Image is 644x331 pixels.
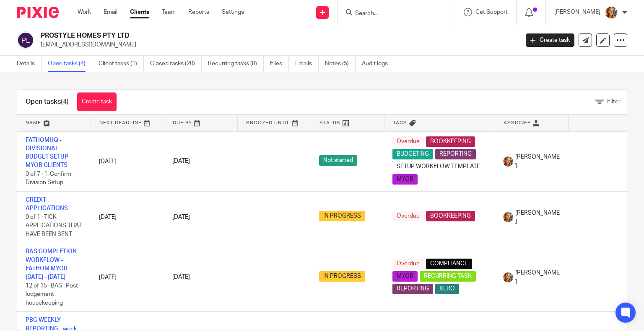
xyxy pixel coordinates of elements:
[420,271,476,282] span: RECURRING TASK
[392,271,418,282] span: MYOB
[172,275,190,280] span: [DATE]
[392,162,484,172] span: SETUP WORKFLOW TEMPLATE
[17,31,34,49] img: svg%3E
[61,98,69,105] span: (4)
[26,214,82,237] span: 0 of 1 · TICK APPLICATIONS THAT HAVE BEEN SENT
[188,8,209,16] a: Reports
[435,284,459,294] span: XERO
[91,191,164,243] td: [DATE]
[392,211,424,221] span: Overdue
[515,269,560,286] span: [PERSON_NAME]
[26,283,78,306] span: 12 of 15 · BAS | Post lodgement housekeeping
[503,212,513,222] img: Avatar.png
[162,8,176,16] a: Team
[41,41,513,49] p: [EMAIL_ADDRESS][DOMAIN_NAME]
[208,56,264,72] a: Recurring tasks (8)
[503,272,513,282] img: Avatar.png
[426,211,475,221] span: BOOKKEEPING
[319,155,357,166] span: Not started
[515,153,560,170] span: [PERSON_NAME]
[515,209,560,226] span: [PERSON_NAME]
[26,98,69,106] h1: Open tasks
[48,56,92,72] a: Open tasks (4)
[325,56,356,72] a: Notes (5)
[554,8,600,16] p: [PERSON_NAME]
[362,56,394,72] a: Audit logs
[526,33,574,47] a: Create task
[392,174,418,185] span: MYOB
[150,56,202,72] a: Closed tasks (20)
[130,8,149,16] a: Clients
[17,7,59,18] img: Pixie
[475,9,508,15] span: Get Support
[246,121,290,125] span: Snoozed Until
[172,214,190,220] span: [DATE]
[392,149,433,159] span: BUDGETING
[319,121,340,125] span: Status
[392,136,424,147] span: Overdue
[426,259,472,269] span: COMPLIANCE
[78,8,91,16] a: Work
[91,243,164,312] td: [DATE]
[426,136,475,147] span: BOOKKEEPING
[319,271,365,282] span: IN PROGRESS
[435,149,476,159] span: REPORTING
[17,56,42,72] a: Details
[295,56,319,72] a: Emails
[26,249,77,280] a: BAS COMPLETION WORKFLOW - FATHOM MYOB - [DATE] - [DATE]
[91,131,164,191] td: [DATE]
[503,157,513,167] img: Avatar.png
[99,56,144,72] a: Client tasks (1)
[41,31,419,40] h2: PROSTYLE HOMES PTY LTD
[26,137,72,169] a: FATHOMHQ - DIVISIONAL BUDGET SETUP - MYOB CLIENTS
[354,10,430,18] input: Search
[605,6,618,19] img: Avatar.png
[392,284,433,294] span: REPORTING
[607,99,621,105] span: Filter
[172,159,190,164] span: [DATE]
[270,56,289,72] a: Files
[104,8,117,16] a: Email
[319,211,365,221] span: IN PROGRESS
[77,92,117,111] a: Create task
[393,121,407,125] span: Tags
[392,259,424,269] span: Overdue
[222,8,244,16] a: Settings
[26,197,68,211] a: CREDIT APPLICATIONS
[26,171,71,186] span: 0 of 7 · 1. Confirm Division Setup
